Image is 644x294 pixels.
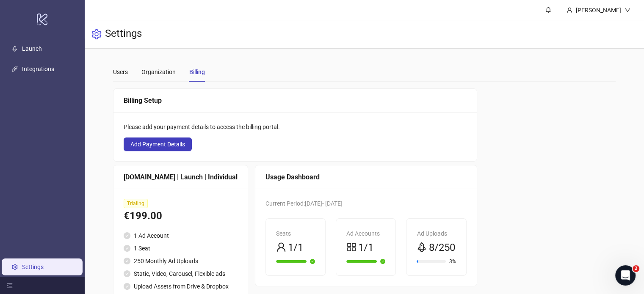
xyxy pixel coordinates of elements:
div: [DOMAIN_NAME] | Launch | Individual [124,172,238,182]
span: Current Period: [DATE] - [DATE] [265,200,343,207]
div: Users [113,67,128,77]
span: check-circle [124,283,130,290]
span: check-circle [380,259,385,264]
span: check-circle [124,270,130,277]
span: appstore [346,242,357,252]
div: Ad Uploads [417,229,456,238]
div: Please add your payment details to access the billing portal. [124,122,467,132]
span: 2 [633,265,639,272]
button: Add Payment Details [124,137,192,151]
div: Seats [276,229,315,238]
iframe: Intercom live chat [615,265,636,286]
span: 1/1 [288,240,303,256]
a: Integrations [22,66,54,72]
div: [PERSON_NAME] [572,5,625,15]
span: user [276,242,286,252]
span: check-circle [310,259,315,264]
span: menu-fold [7,283,13,289]
div: Organization [141,67,176,77]
span: check-circle [124,232,130,239]
li: Upload Assets from Drive & Dropbox [124,282,238,291]
span: Add Payment Details [130,141,185,148]
span: rocket [417,242,427,252]
span: check-circle [124,245,130,252]
span: Trialing [124,199,148,208]
a: Launch [22,45,42,52]
span: 3% [449,259,456,264]
span: down [625,7,630,13]
li: Static, Video, Carousel, Flexible ads [124,269,238,278]
li: 1 Ad Account [124,231,238,240]
span: check-circle [124,258,130,264]
div: Ad Accounts [346,229,385,238]
span: user [567,7,572,13]
h3: Settings [105,27,142,41]
span: setting [91,29,102,39]
div: €199.00 [124,208,238,224]
div: Billing Setup [124,95,467,106]
a: Settings [22,264,44,270]
li: 1 Seat [124,244,238,253]
div: Billing [189,67,205,77]
span: 1/1 [358,240,373,256]
span: 8/250 [428,240,455,256]
div: Usage Dashboard [265,172,467,182]
span: bell [545,7,551,13]
li: 250 Monthly Ad Uploads [124,256,238,266]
